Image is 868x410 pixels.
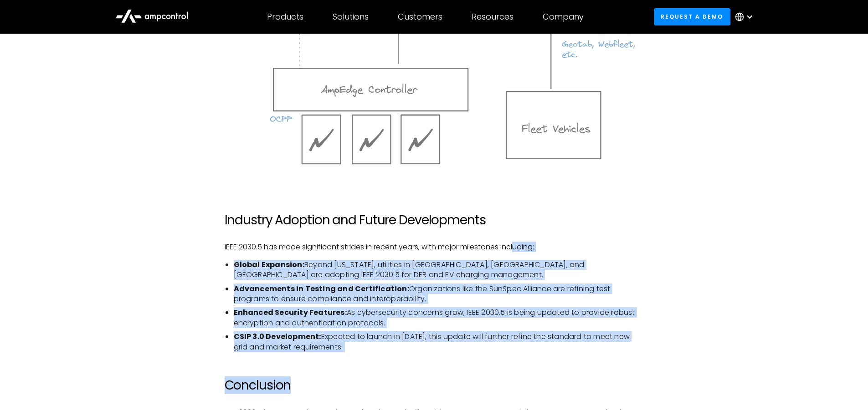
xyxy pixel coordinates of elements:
li: Organizations like the SunSpec Alliance are refining test programs to ensure compliance and inter... [234,284,644,304]
p: IEEE 2030.5 has made significant strides in recent years, with major milestones including: [225,242,644,252]
div: Products [267,12,303,22]
strong: Enhanced Security Features: [234,307,347,318]
div: Solutions [333,12,369,22]
div: Customers [398,12,442,22]
strong: Advancements in Testing and Certification: [234,283,409,294]
div: Company [543,12,584,22]
a: Request a demo [654,8,730,25]
li: Expected to launch in [DATE], this update will further refine the standard to meet new grid and m... [234,332,644,352]
h2: Conclusion [225,378,644,393]
div: Resources [472,12,514,22]
strong: Global Expansion: [234,259,304,270]
h2: Industry Adoption and Future Developments [225,213,644,228]
li: Beyond [US_STATE], utilities in [GEOGRAPHIC_DATA], [GEOGRAPHIC_DATA], and [GEOGRAPHIC_DATA] are a... [234,260,644,280]
li: As cybersecurity concerns grow, IEEE 2030.5 is being updated to provide robust encryption and aut... [234,308,644,328]
strong: CSIP 3.0 Development: [234,331,321,342]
